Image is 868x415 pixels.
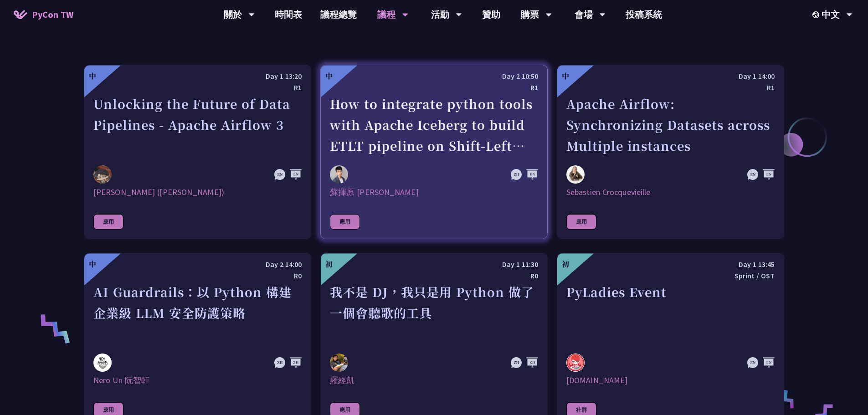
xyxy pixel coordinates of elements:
[330,270,538,282] div: R0
[330,187,538,198] div: 蘇揮原 [PERSON_NAME]
[325,71,333,82] div: 中
[812,11,822,18] img: Locale Icon
[562,71,569,82] div: 中
[566,93,775,156] div: Apache Airflow: Synchronizing Datasets across Multiple instances
[566,187,775,198] div: Sebastien Crocquevieille
[330,282,538,344] div: 我不是 DJ，我只是用 Python 做了一個會聽歌的工具
[320,65,548,239] a: 中 Day 2 10:50 R1 How to integrate python tools with Apache Iceberg to build ETLT pipeline on Shif...
[562,259,569,270] div: 初
[330,259,538,270] div: Day 1 11:30
[330,71,538,82] div: Day 2 10:50
[566,282,775,344] div: PyLadies Event
[566,375,775,386] div: [DOMAIN_NAME]
[566,354,585,372] img: pyladies.tw
[566,259,775,270] div: Day 1 13:45
[93,214,123,230] div: 應用
[93,82,302,93] div: R1
[93,165,112,184] img: 李唯 (Wei Lee)
[14,10,27,19] img: Home icon of PyCon TW 2025
[93,375,302,386] div: Nero Un 阮智軒
[325,259,333,270] div: 初
[32,8,73,21] span: PyCon TW
[557,65,784,239] a: 中 Day 1 14:00 R1 Apache Airflow: Synchronizing Datasets across Multiple instances Sebastien Crocq...
[566,270,775,282] div: Sprint / OST
[330,165,348,184] img: 蘇揮原 Mars Su
[93,270,302,282] div: R0
[89,259,96,270] div: 中
[93,354,112,372] img: Nero Un 阮智軒
[89,71,96,82] div: 中
[330,354,348,372] img: 羅經凱
[566,214,596,230] div: 應用
[566,71,775,82] div: Day 1 14:00
[330,82,538,93] div: R1
[93,187,302,198] div: [PERSON_NAME] ([PERSON_NAME])
[93,282,302,344] div: AI Guardrails：以 Python 構建企業級 LLM 安全防護策略
[93,93,302,156] div: Unlocking the Future of Data Pipelines - Apache Airflow 3
[93,71,302,82] div: Day 1 13:20
[93,259,302,270] div: Day 2 14:00
[330,93,538,156] div: How to integrate python tools with Apache Iceberg to build ETLT pipeline on Shift-Left Architecture
[566,165,585,184] img: Sebastien Crocquevieille
[330,214,360,230] div: 應用
[330,375,538,386] div: 羅經凱
[84,65,311,239] a: 中 Day 1 13:20 R1 Unlocking the Future of Data Pipelines - Apache Airflow 3 李唯 (Wei Lee) [PERSON_N...
[5,3,82,26] a: PyCon TW
[566,82,775,93] div: R1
